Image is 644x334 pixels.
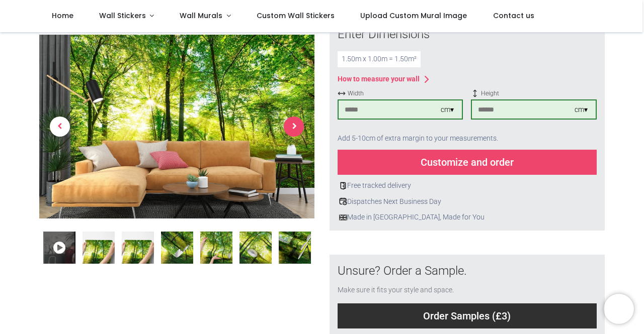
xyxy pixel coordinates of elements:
img: Extra product image [161,232,193,264]
span: Width [338,89,463,98]
div: Make sure it fits your style and space. [338,285,597,295]
span: Wall Stickers [99,11,146,21]
div: How to measure your wall [338,74,420,84]
div: cm ▾ [575,105,588,115]
div: Enter Dimensions [338,26,597,43]
a: Next [273,62,314,191]
div: Unsure? Order a Sample. [338,263,597,280]
div: 1.50 m x 1.00 m = 1.50 m² [338,51,421,67]
div: cm ▾ [441,105,454,115]
img: uk [339,213,347,221]
img: Extra product image [279,232,311,264]
span: Wall Murals [180,11,222,21]
span: Height [471,89,596,98]
img: Extra product image [83,232,115,264]
div: Order Samples (£3) [338,303,597,328]
iframe: Brevo live chat [604,294,634,324]
span: Contact us [493,11,534,21]
div: Made in [GEOGRAPHIC_DATA], Made for You [338,212,597,222]
div: Free tracked delivery [338,181,597,191]
img: Extra product image [122,232,154,264]
span: Previous [50,117,70,137]
img: WS-42814-02 [39,35,314,218]
img: Extra product image [239,232,272,264]
div: Add 5-10cm of extra margin to your measurements. [338,128,597,150]
div: Customize and order [338,150,597,175]
span: Next [284,117,304,137]
a: Previous [39,62,80,191]
div: Dispatches Next Business Day [338,197,597,207]
span: Custom Wall Stickers [257,11,335,21]
img: Extra product image [200,232,232,264]
span: Home [52,11,73,21]
span: Upload Custom Mural Image [360,11,467,21]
